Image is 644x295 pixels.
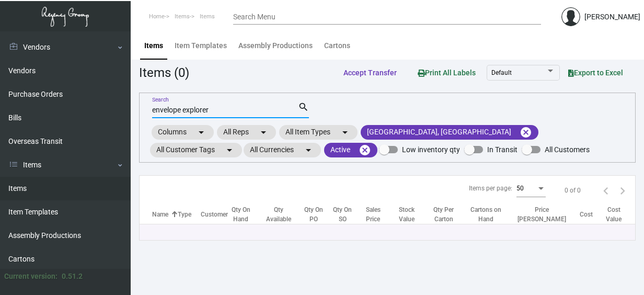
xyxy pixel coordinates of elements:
th: Customer [201,205,228,224]
mat-icon: cancel [520,126,532,139]
span: Items [200,13,215,20]
mat-icon: arrow_drop_down [339,126,351,139]
img: admin@bootstrapmaster.com [561,7,580,26]
mat-chip: All Currencies [244,143,321,157]
button: Accept Transfer [335,63,405,82]
button: Previous page [597,182,614,199]
div: Qty On SO [333,205,352,224]
button: Export to Excel [560,63,631,82]
div: Qty On PO [304,205,333,224]
mat-chip: Columns [152,125,214,140]
span: 50 [516,185,524,192]
mat-icon: arrow_drop_down [302,144,315,156]
mat-icon: arrow_drop_down [257,126,270,139]
span: Default [491,69,512,76]
div: 0.51.2 [62,271,83,282]
span: Accept Transfer [343,69,397,77]
div: [PERSON_NAME] [584,12,640,22]
span: Items [175,13,190,20]
div: Price [PERSON_NAME] [513,205,570,224]
div: Items [144,40,163,51]
div: Qty Available [263,205,304,224]
div: Items (0) [139,63,189,82]
div: Cost [580,210,593,219]
div: Type [178,210,191,219]
button: Print All Labels [409,63,484,82]
div: Sales Price [362,205,385,224]
mat-select: Items per page: [516,185,546,192]
mat-chip: [GEOGRAPHIC_DATA], [GEOGRAPHIC_DATA] [361,125,538,140]
div: Stock Value [394,205,419,224]
div: Qty Per Carton [428,205,458,224]
div: Qty Available [263,205,294,224]
div: Cost Value [602,205,626,224]
span: Print All Labels [418,69,476,77]
div: Qty On Hand [228,205,254,224]
span: Export to Excel [568,69,623,77]
div: Qty Per Carton [428,205,468,224]
div: Cartons on Hand [468,205,513,224]
div: Stock Value [394,205,429,224]
div: Cartons [324,40,350,51]
button: Next page [614,182,631,199]
div: Qty On Hand [228,205,263,224]
span: In Transit [487,143,517,156]
div: Cost [580,210,602,219]
span: All Customers [545,143,590,156]
div: Qty On SO [333,205,362,224]
div: Price [PERSON_NAME] [513,205,580,224]
mat-chip: All Item Types [279,125,358,140]
div: Qty On PO [304,205,324,224]
mat-icon: cancel [359,144,371,156]
mat-icon: arrow_drop_down [223,144,236,156]
mat-icon: arrow_drop_down [195,126,208,139]
mat-chip: Active [324,143,377,157]
div: Item Templates [175,40,227,51]
div: Name [152,210,168,219]
div: Sales Price [362,205,394,224]
mat-chip: All Customer Tags [150,143,242,157]
mat-chip: All Reps [217,125,276,140]
mat-icon: search [298,101,309,114]
div: 0 of 0 [565,186,581,195]
div: Cost Value [602,205,635,224]
div: Name [152,210,178,219]
div: Current version: [4,271,57,282]
div: Cartons on Hand [468,205,504,224]
span: Home [149,13,165,20]
div: Items per page: [469,184,512,193]
div: Assembly Productions [238,40,313,51]
div: Type [178,210,201,219]
span: Low inventory qty [402,143,460,156]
